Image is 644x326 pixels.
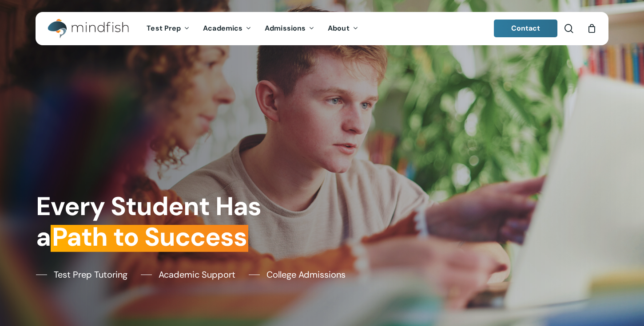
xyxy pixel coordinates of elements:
a: Test Prep [140,25,196,32]
a: Test Prep Tutoring [36,268,127,281]
a: Contact [494,20,558,37]
header: Main Menu [36,12,608,45]
span: Contact [511,24,541,33]
nav: Main Menu [140,12,365,45]
span: Academic Support [159,268,235,281]
a: Academics [196,25,258,32]
span: Test Prep [147,24,181,33]
a: Admissions [258,25,321,32]
span: Academics [203,24,242,33]
em: Path to Success [51,220,248,254]
h1: Every Student Has a [36,191,316,253]
span: Admissions [265,24,306,33]
a: Cart [587,24,596,33]
a: Academic Support [141,268,235,281]
a: College Admissions [249,268,346,281]
a: About [321,25,365,32]
span: Test Prep Tutoring [54,268,127,281]
span: About [328,24,350,33]
span: College Admissions [266,268,346,281]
